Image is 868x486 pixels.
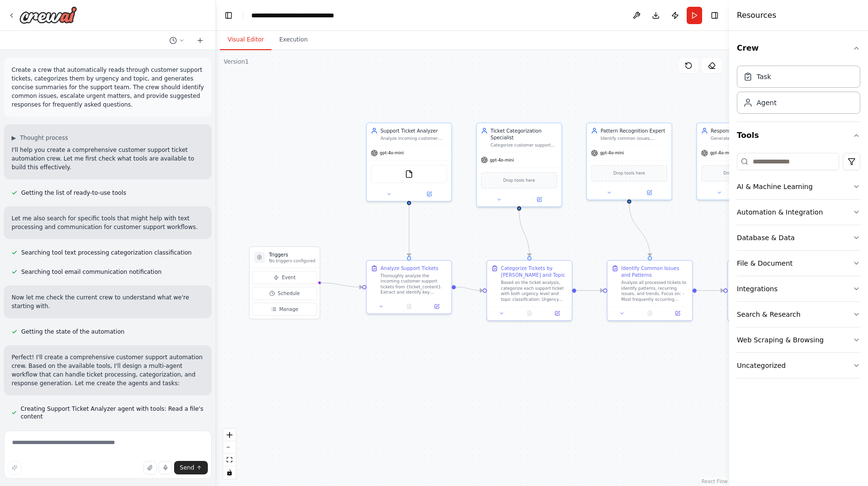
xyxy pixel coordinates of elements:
span: Drop tools here [723,170,755,176]
div: Task [757,72,771,81]
button: zoom out [223,441,236,454]
button: Automation & Integration [737,200,860,225]
div: Automation & Integration [737,207,823,217]
g: Edge from 7f5d05e9-e63f-4c3a-bb21-c3dd57a544e5 to 06bc4b67-4e7c-4ba8-b41d-824c634b8df4 [456,283,483,294]
span: Getting the state of the automation [21,328,124,336]
div: React Flow controls [223,429,236,479]
a: React Flow attribution [702,479,728,484]
button: AI & Machine Learning [737,174,860,199]
span: Searching tool text processing categorization classification [21,249,191,256]
div: Analyze Support Tickets [380,265,438,271]
g: Edge from ff5edc29-0ae0-4df0-9e17-6b851b7ac707 to 06bc4b67-4e7c-4ba8-b41d-824c634b8df4 [515,211,533,256]
h4: Resources [737,10,776,21]
button: ▶Thought process [12,134,68,142]
span: Event [282,274,296,281]
button: Switch to previous chat [165,35,189,46]
button: Open in side panel [520,195,559,203]
h3: Triggers [269,251,315,258]
button: toggle interactivity [223,466,236,479]
div: Integrations [737,284,777,294]
span: Drop tools here [503,177,535,184]
span: ▶ [12,134,16,142]
img: Logo [19,6,77,24]
div: Version 1 [224,58,249,66]
div: Categorize Tickets by [PERSON_NAME] and TopicBased on the ticket analysis, categorize each suppor... [487,260,572,321]
button: Start a new chat [192,35,208,46]
div: Support Ticket Analyzer [380,127,447,134]
button: Click to speak your automation idea [159,461,172,474]
button: Open in side panel [630,189,669,197]
div: Tools [737,149,860,386]
div: File & Document [737,258,793,268]
div: Response Generator [711,127,777,134]
p: Create a crew that automatically reads through customer support tickets, categorizes them by urge... [12,66,204,109]
span: Schedule [278,290,300,297]
div: Pattern Recognition ExpertIdentify common issues, recurring patterns, and trends across multiple ... [586,122,672,200]
button: zoom in [223,429,236,441]
button: Open in side panel [410,190,449,198]
span: Creating Support Ticket Analyzer agent with tools: Read a file's content [21,405,204,420]
span: Getting the list of ready-to-use tools [21,189,126,197]
nav: breadcrumb [251,11,334,20]
div: Identify Common Issues and Patterns [621,265,688,279]
div: AI & Machine Learning [737,182,813,191]
g: Edge from 220c8485-99d9-4ffb-9096-787141b101a0 to 7f5d05e9-e63f-4c3a-bb21-c3dd57a544e5 [406,205,412,256]
div: Search & Research [737,310,800,319]
button: Uncategorized [737,353,860,378]
p: I'll help you create a comprehensive customer support ticket automation crew. Let me first check ... [12,146,204,172]
div: Ticket Categorization Specialist [490,127,557,141]
div: Identify Common Issues and PatternsAnalyze all processed tickets to identify patterns, recurring ... [607,260,692,321]
button: No output available [515,309,544,317]
div: Analyze Support TicketsThoroughly analyze the incoming customer support tickets from {ticket_cont... [366,260,452,314]
p: Perfect! I'll create a comprehensive customer support automation crew. Based on the available too... [12,353,204,388]
div: Thoroughly analyze the incoming customer support tickets from {ticket_content}. Extract and ident... [380,273,447,295]
button: Schedule [253,287,317,300]
button: Upload files [143,461,157,474]
span: Searching tool email communication notification [21,268,162,276]
span: gpt-4o-mini [600,150,624,156]
button: File & Document [737,251,860,276]
div: Agent [757,98,776,108]
button: No output available [635,309,664,317]
button: Hide right sidebar [708,9,721,22]
button: Open in side panel [425,302,448,310]
img: FileReadTool [405,170,413,178]
button: Manage [253,303,317,316]
div: Response GeneratorGenerate appropriate responses for customer support tickets based on their cate... [696,122,782,200]
button: Tools [737,122,860,149]
button: Execution [271,30,315,50]
button: Open in side panel [545,309,569,317]
div: Generate appropriate responses for customer support tickets based on their category, urgency, and... [711,135,777,141]
div: Crew [737,62,860,121]
div: Based on the ticket analysis, categorize each support ticket with both urgency level and topic cl... [501,280,568,302]
button: Database & Data [737,225,860,250]
button: Open in side panel [666,309,690,317]
button: Crew [737,35,860,62]
span: Drop tools here [613,170,645,176]
button: Web Scraping & Browsing [737,327,860,352]
button: Improve this prompt [8,461,21,474]
span: gpt-4o-mini [490,157,514,162]
button: Visual Editor [220,30,271,50]
div: TriggersNo triggers configuredEventScheduleManage [249,246,320,319]
div: Analyze incoming customer support tickets to extract key information, understand customer issues,... [380,135,447,141]
g: Edge from 2d9fad65-9880-4b5b-876e-21e5a91ce9d8 to 733d0015-aa47-4a51-9a7c-fb8320de4f2d [626,203,653,256]
button: Send [174,461,208,474]
span: gpt-4o-mini [380,150,404,156]
button: Search & Research [737,302,860,327]
div: Ticket Categorization SpecialistCategorize customer support tickets by urgency level (Critical, H... [476,122,562,207]
p: Let me also search for specific tools that might help with text processing and communication for ... [12,214,204,231]
div: Analyze all processed tickets to identify patterns, recurring issues, and trends. Focus on: - Mos... [621,280,688,302]
div: Support Ticket AnalyzerAnalyze incoming customer support tickets to extract key information, unde... [366,122,452,202]
button: fit view [223,454,236,466]
span: Send [180,464,194,472]
p: Now let me check the current crew to understand what we're starting with. [12,293,204,310]
p: No triggers configured [269,258,315,263]
div: Web Scraping & Browsing [737,335,824,345]
span: gpt-4o-mini [710,150,734,156]
button: Event [253,271,317,284]
div: Identify common issues, recurring patterns, and trends across multiple customer support tickets. ... [601,135,667,141]
span: Manage [279,306,298,312]
g: Edge from 06bc4b67-4e7c-4ba8-b41d-824c634b8df4 to 733d0015-aa47-4a51-9a7c-fb8320de4f2d [576,287,603,294]
div: Uncategorized [737,361,786,370]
